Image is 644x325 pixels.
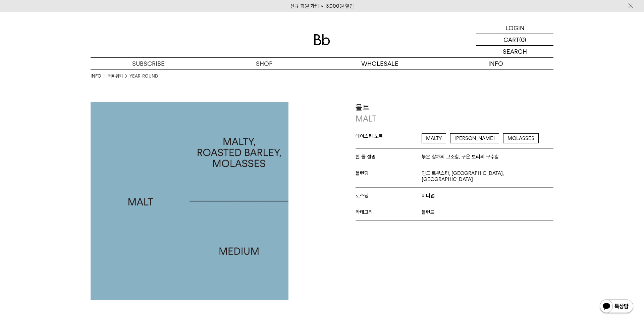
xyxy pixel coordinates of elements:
img: 로고 [314,34,330,45]
a: SUBSCRIBE [91,58,206,69]
li: INFO [91,73,108,80]
span: 인도 로부스타, [GEOGRAPHIC_DATA], [GEOGRAPHIC_DATA] [422,170,553,182]
span: MOLASSES [503,133,539,143]
a: CART (0) [476,34,553,46]
span: 미디엄 [422,193,435,199]
a: YEAR-ROUND [129,73,158,80]
p: MALT [356,113,553,125]
a: SHOP [206,58,322,69]
p: WHOLESALE [322,58,438,69]
a: 신규 회원 가입 시 3,000원 할인 [290,3,354,9]
a: 커피위키 [108,73,123,80]
span: [PERSON_NAME] [450,133,499,143]
p: LOGIN [505,22,525,34]
a: LOGIN [476,22,553,34]
p: 몰트 [356,102,553,125]
span: 테이스팅 노트 [356,133,422,139]
span: 블렌딩 [356,170,422,176]
img: 카카오톡 채널 1:1 채팅 버튼 [599,299,634,315]
span: 블렌드 [422,209,435,215]
span: 카테고리 [356,209,422,215]
span: MALTY [422,133,446,143]
p: SEARCH [503,46,527,57]
p: (0) [519,34,526,45]
span: 로스팅 [356,193,422,199]
span: 볶은 참깨의 고소함, 구운 보리의 구수함 [422,154,499,160]
p: INFO [438,58,553,69]
span: 한 줄 설명 [356,154,422,160]
img: 몰트MALT [91,102,288,300]
p: CART [503,34,519,45]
